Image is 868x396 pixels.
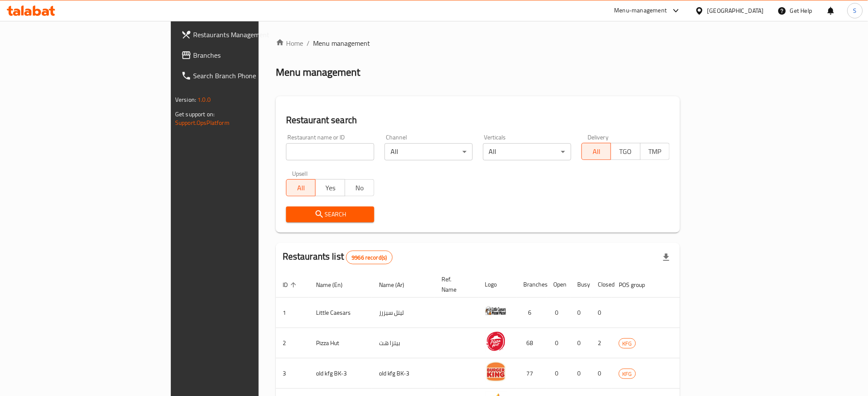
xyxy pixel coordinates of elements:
[193,50,309,60] span: Branches
[611,143,640,160] button: TGO
[313,38,370,48] span: Menu management
[309,358,372,389] td: old kfg BK-3
[379,280,415,290] span: Name (Ar)
[175,117,230,128] a: Support.OpsPlatform
[591,272,612,298] th: Closed
[571,298,591,328] td: 0
[193,30,309,40] span: Restaurants Management
[619,280,656,290] span: POS group
[640,143,670,160] button: TMP
[485,331,507,352] img: Pizza Hut
[619,369,635,379] span: KFG
[309,328,372,358] td: Pizza Hut
[644,145,666,158] span: TMP
[175,109,215,120] span: Get support on:
[585,145,608,158] span: All
[292,171,308,177] label: Upsell
[286,114,670,127] h2: Restaurant search
[614,6,667,16] div: Menu-management
[571,328,591,358] td: 0
[485,361,507,382] img: old kfg BK-3
[547,328,571,358] td: 0
[588,134,609,140] label: Delivery
[276,38,680,48] nav: breadcrumb
[283,250,393,264] h2: Restaurants list
[309,298,372,328] td: Little Caesars
[517,328,547,358] td: 68
[372,298,435,328] td: ليتل سيزرز
[372,358,435,389] td: old kfg BK-3
[276,65,360,79] h2: Menu management
[372,328,435,358] td: بيتزا هت
[517,358,547,389] td: 77
[547,298,571,328] td: 0
[286,143,374,160] input: Search for restaurant name or ID..
[286,179,316,196] button: All
[197,94,211,105] span: 1.0.0
[345,179,374,196] button: No
[385,143,473,160] div: All
[346,251,392,264] div: Total records count
[478,272,517,298] th: Logo
[290,182,312,194] span: All
[517,298,547,328] td: 6
[315,179,345,196] button: Yes
[591,328,612,358] td: 2
[571,358,591,389] td: 0
[619,339,635,349] span: KFG
[614,145,637,158] span: TGO
[316,280,354,290] span: Name (En)
[853,6,857,15] span: S
[656,247,677,268] div: Export file
[707,6,764,15] div: [GEOGRAPHIC_DATA]
[485,300,507,322] img: Little Caesars
[547,272,571,298] th: Open
[346,254,392,262] span: 9966 record(s)
[547,358,571,389] td: 0
[174,24,316,45] a: Restaurants Management
[293,209,367,220] span: Search
[442,274,468,295] span: Ref. Name
[174,65,316,86] a: Search Branch Phone
[571,272,591,298] th: Busy
[582,143,611,160] button: All
[286,207,374,222] button: Search
[591,358,612,389] td: 0
[193,71,309,81] span: Search Branch Phone
[517,272,547,298] th: Branches
[349,182,371,194] span: No
[174,45,316,65] a: Branches
[483,143,571,160] div: All
[319,182,341,194] span: Yes
[283,280,299,290] span: ID
[175,94,196,105] span: Version:
[591,298,612,328] td: 0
